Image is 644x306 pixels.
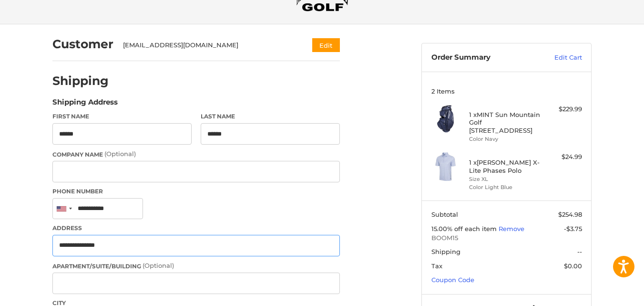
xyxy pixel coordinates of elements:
[52,97,118,112] legend: Shipping Address
[431,248,460,255] span: Shipping
[469,183,542,191] li: Color Light Blue
[499,225,524,232] a: Remove
[558,211,582,218] span: $254.98
[52,224,340,232] label: Address
[52,37,113,52] h2: Customer
[52,187,340,196] label: Phone Number
[431,262,442,270] span: Tax
[469,135,542,143] li: Color Navy
[104,150,136,158] small: (Optional)
[123,41,294,50] div: [EMAIL_ADDRESS][DOMAIN_NAME]
[431,276,474,284] a: Coupon Code
[469,111,542,134] h4: 1 x MINT Sun Mountain Golf [STREET_ADDRESS]
[431,233,582,243] span: BOOM15
[565,280,644,306] iframe: Google Customer Reviews
[52,149,340,159] label: Company Name
[53,199,75,219] div: United States: +1
[52,261,340,271] label: Apartment/Suite/Building
[544,105,582,114] div: $229.99
[431,87,582,95] h3: 2 Items
[469,175,542,183] li: Size XL
[577,248,582,255] span: --
[52,74,109,88] h2: Shipping
[201,112,340,121] label: Last Name
[544,152,582,162] div: $24.99
[431,211,458,218] span: Subtotal
[431,53,534,63] h3: Order Summary
[431,225,499,232] span: 15.00% off each item
[312,38,340,52] button: Edit
[52,112,192,121] label: First Name
[534,53,582,63] a: Edit Cart
[469,158,542,174] h4: 1 x [PERSON_NAME] X-Lite Phases Polo
[564,262,582,270] span: $0.00
[143,262,174,269] small: (Optional)
[564,225,582,232] span: -$3.75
